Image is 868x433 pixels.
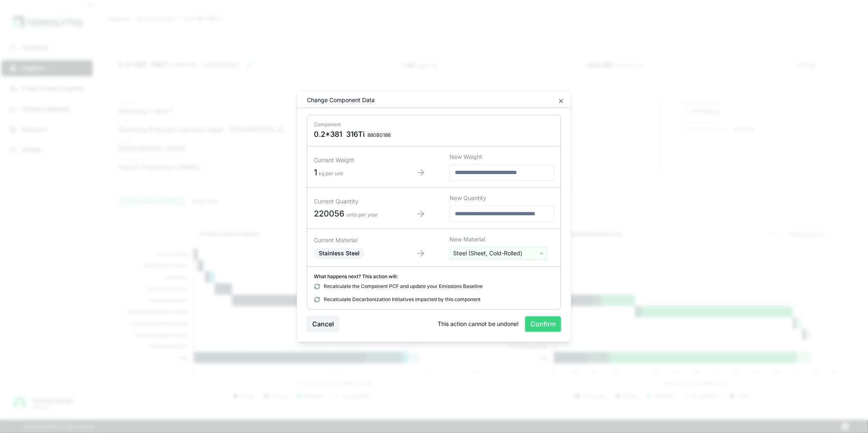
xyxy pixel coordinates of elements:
[307,317,339,332] button: Cancel
[319,250,360,257] span: Stainless Steel
[314,237,392,245] div: Current Material
[319,170,343,176] span: kg per unit
[367,132,391,139] span: 880B0186
[314,209,345,219] span: 220056
[450,194,554,203] div: New Quantity
[314,130,365,140] span: 0.2*381 316Ti
[314,197,392,205] div: Current Quantity
[314,122,554,128] div: Component
[314,297,554,303] div: Recalculate Decarbonization Initiatives impacted by this component
[525,317,561,332] button: Confirm
[314,156,392,164] div: Current Weight
[450,153,554,161] div: New Weight
[314,167,317,177] span: 1
[450,247,548,260] button: Steel (Sheet, Cold-Rolled)
[314,274,554,280] div: What happens next? This action will:
[314,283,554,290] div: Recalculate the Component PCF and update your Emissions Baseline
[346,212,378,218] span: units per year
[450,236,554,244] div: New Material
[438,320,519,328] span: This action cannot be undone!
[300,96,375,105] div: Change Component Data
